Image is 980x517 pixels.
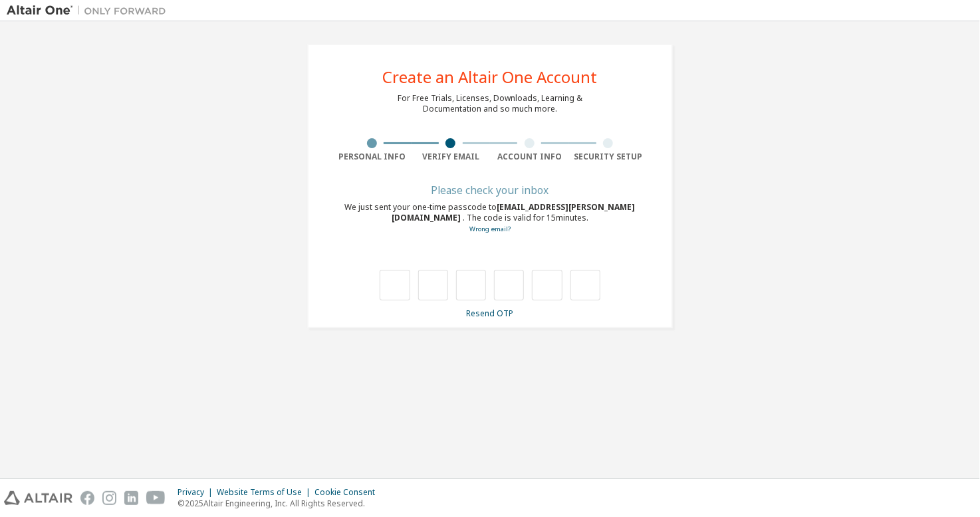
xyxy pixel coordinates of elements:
[124,491,138,505] img: linkedin.svg
[412,152,491,162] div: Verify Email
[314,487,383,498] div: Cookie Consent
[4,491,72,505] img: altair_logo.svg
[383,69,598,85] div: Create an Altair One Account
[332,186,648,194] div: Please check your inbox
[102,491,116,505] img: instagram.svg
[398,93,582,114] div: For Free Trials, Licenses, Downloads, Learning & Documentation and so much more.
[332,152,412,162] div: Personal Info
[7,4,173,17] img: Altair One
[490,152,569,162] div: Account Info
[332,202,648,235] div: We just sent your one-time passcode to . The code is valid for 15 minutes.
[178,487,217,498] div: Privacy
[469,225,511,233] a: Go back to the registration form
[80,491,94,505] img: facebook.svg
[467,308,514,319] a: Resend OTP
[569,152,648,162] div: Security Setup
[146,491,166,505] img: youtube.svg
[178,498,383,509] p: © 2025 Altair Engineering, Inc. All Rights Reserved.
[217,487,314,498] div: Website Terms of Use
[392,201,636,223] span: [EMAIL_ADDRESS][PERSON_NAME][DOMAIN_NAME]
